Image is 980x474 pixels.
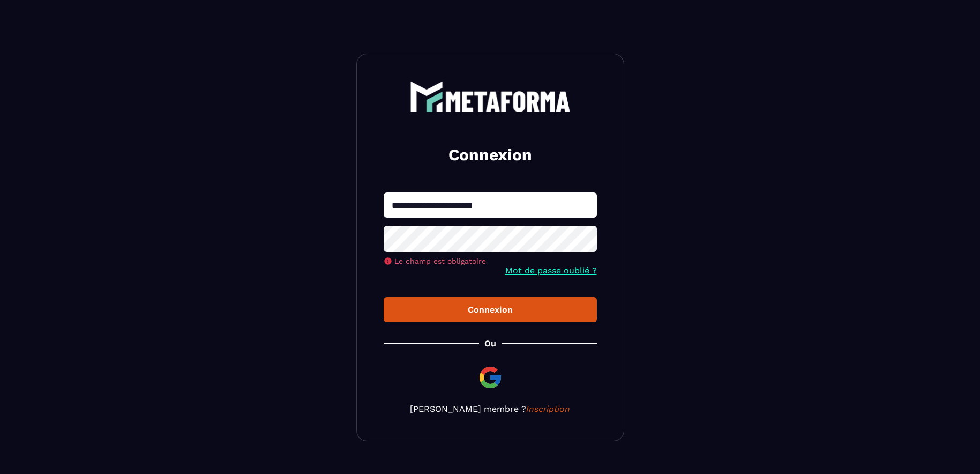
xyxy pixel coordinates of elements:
p: Ou [484,338,496,349]
a: logo [384,81,597,112]
h2: Connexion [397,144,584,166]
img: google [477,365,503,390]
a: Inscription [526,404,570,414]
span: Le champ est obligatoire [394,257,486,265]
p: [PERSON_NAME] membre ? [384,404,597,414]
img: logo [410,81,571,112]
button: Connexion [384,297,597,322]
div: Connexion [392,305,588,315]
a: Mot de passe oublié ? [505,265,597,276]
